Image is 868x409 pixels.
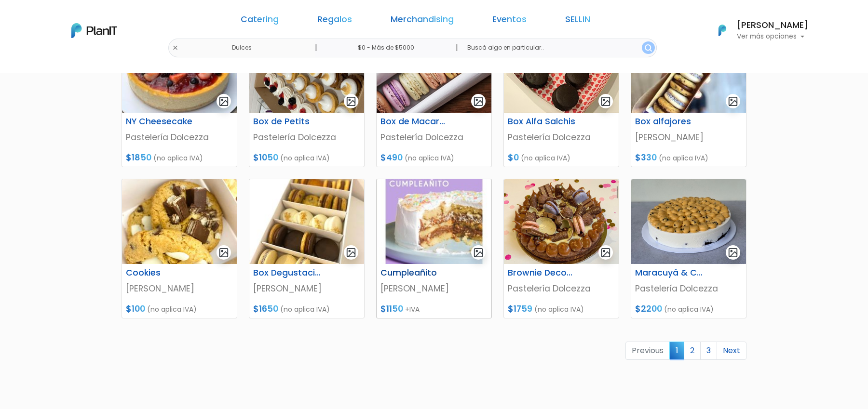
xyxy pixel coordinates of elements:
h6: Cookies [120,268,199,278]
span: 1 [669,342,684,359]
img: close-6986928ebcb1d6c9903e3b54e860dbc4d054630f23adef3a32610726dff6a82b.svg [172,45,178,51]
i: send [164,64,183,75]
span: ¡Escríbenos! [50,66,147,75]
p: [PERSON_NAME] [253,282,360,295]
span: (no aplica IVA) [659,153,708,163]
span: (no aplica IVA) [664,304,714,314]
img: thumb_IMG_2602.jpg [504,179,619,264]
img: thumb_IMG_0599.jpg [631,179,746,264]
img: gallery-light [600,96,611,107]
img: gallery-light [218,96,230,107]
img: PlanIt Logo [71,23,117,38]
img: gallery-light [218,247,230,258]
span: +IVA [405,304,420,314]
a: gallery-light Brownie Decorado Pastelería Dolcezza $1759 (no aplica IVA) [503,179,619,318]
p: Pastelería Dolcezza [508,131,615,144]
span: $100 [126,303,145,315]
img: PlanIt Logo [712,20,733,41]
p: Pastelería Dolcezza [380,131,488,144]
a: gallery-light Cookies [PERSON_NAME] $100 (no aplica IVA) [122,179,237,318]
a: gallery-light Box alfajores [PERSON_NAME] $330 (no aplica IVA) [631,27,746,167]
p: Pastelería Dolcezza [635,282,742,295]
img: gallery-light [346,247,357,258]
a: gallery-light Box de Petits Pastelería Dolcezza $1050 (no aplica IVA) [249,27,365,167]
span: (no aplica IVA) [280,304,330,314]
span: (no aplica IVA) [153,153,203,163]
a: gallery-light Box Alfa Salchis Pastelería Dolcezza $0 (no aplica IVA) [503,27,619,167]
a: Next [717,342,746,360]
span: $2200 [635,303,662,315]
span: (no aplica IVA) [521,153,570,163]
a: SELLIN [565,15,590,27]
a: Eventos [492,15,527,27]
h6: Box de Macarons [375,117,454,127]
span: $1759 [508,303,532,315]
h6: Box de Petits [247,117,326,127]
img: search_button-432b6d5273f82d61273b3651a40e1bd1b912527efae98b1b7a1b2c0702e16a8d.svg [645,44,652,52]
a: 3 [700,342,717,360]
span: $490 [380,152,403,163]
a: Regalos [317,15,352,27]
input: Buscá algo en particular.. [460,39,657,57]
h6: Brownie Decorado [502,268,581,278]
a: 2 [684,342,701,360]
p: Ver más opciones [737,33,808,40]
p: Pastelería Dolcezza [508,282,615,295]
p: | [456,42,458,53]
span: (no aplica IVA) [147,304,197,314]
img: gallery-light [473,96,484,107]
p: | [315,42,317,53]
p: Pastelería Dolcezza [253,131,360,144]
a: gallery-light Maracuyá & Chocolate Blanco Pastelería Dolcezza $2200 (no aplica IVA) [631,179,746,318]
span: $330 [635,152,657,163]
span: $1850 [126,152,151,163]
span: $1150 [380,303,403,315]
h6: Maracuyá & Chocolate Blanco [629,268,708,278]
a: gallery-light Box de Macarons Pastelería Dolcezza $490 (no aplica IVA) [376,27,492,167]
img: gallery-light [728,96,739,107]
a: gallery-light Cumpleañito [PERSON_NAME] $1150 +IVA [376,179,492,318]
img: gallery-light [346,96,357,107]
span: $0 [508,152,519,163]
p: Ya probaste PlanitGO? Vas a poder automatizarlas acciones de todo el año. Escribinos para saber más! [34,8,161,40]
img: gallery-light [600,247,611,258]
img: thumb_WhatsApp_Image_2022-09-28_at_09.29.21.jpeg [122,179,237,264]
span: (no aplica IVA) [405,153,454,163]
i: insert_emoticon [147,64,164,75]
h6: Cumpleañito [375,268,454,278]
a: Catering [241,15,279,27]
p: [PERSON_NAME] [635,131,742,144]
span: (no aplica IVA) [280,153,330,163]
img: thumb_WhatsApp_Image_2022-10-03_at_12.04.35__1_.jpeg [249,179,364,264]
span: (no aplica IVA) [534,304,584,314]
img: gallery-light [473,247,484,258]
h6: Box Degustación [247,268,326,278]
h6: NY Cheesecake [120,117,199,127]
h6: [PERSON_NAME] [737,21,808,30]
p: [PERSON_NAME] [126,282,233,295]
h6: Box alfajores [629,117,708,127]
span: $1650 [253,303,278,315]
a: gallery-light Box Degustación [PERSON_NAME] $1650 (no aplica IVA) [249,179,365,318]
h6: Box Alfa Salchis [502,117,581,127]
p: [PERSON_NAME] [380,282,488,295]
p: Pastelería Dolcezza [126,131,233,144]
img: thumb_2000___2000-Photoroom__30_.jpg [377,179,491,264]
a: Merchandising [391,15,454,27]
img: gallery-light [728,247,739,258]
button: PlanIt Logo [PERSON_NAME] Ver más opciones [706,18,808,43]
a: gallery-light NY Cheesecake Pastelería Dolcezza $1850 (no aplica IVA) [122,27,237,167]
span: $1050 [253,152,278,163]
